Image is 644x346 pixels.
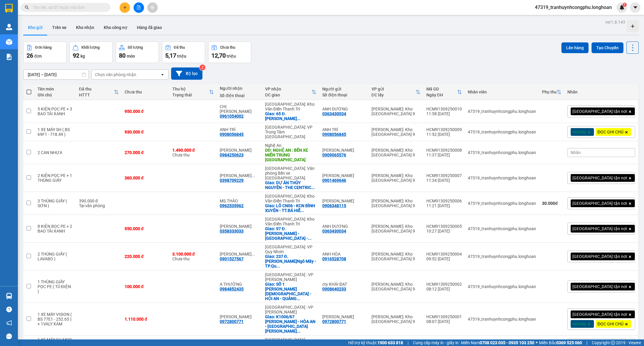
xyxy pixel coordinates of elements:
span: caret-down [633,5,638,10]
span: | [586,339,587,346]
div: Nhãn [567,90,635,94]
div: ANH NGỌC [220,314,259,319]
div: VÕ DUY CHÂU [322,173,366,178]
div: cty KHẢI ĐẠT [322,282,366,287]
div: 0363430034 [322,229,346,233]
div: [PERSON_NAME]: Kho [GEOGRAPHIC_DATA] 9 [371,314,420,324]
div: 47319_tranhuynhcongphu.longhoan [468,130,536,134]
div: 0908056845 [220,132,244,137]
div: 11:58 [DATE] [426,111,462,116]
span: notification [6,320,12,326]
div: 930.000 đ [125,130,166,134]
span: 1 [623,3,626,7]
div: ANH DƯƠNG [322,107,366,111]
div: Chưa thu [172,252,214,261]
button: Số lượng80món [116,41,159,63]
div: 950.000 đ [125,226,166,231]
div: 47319_tranhuynhcongphu.longhoan [468,150,536,155]
div: Nghệ An [265,143,316,148]
button: Chưa thu12,70 triệu [208,41,251,63]
div: DĐ: NGHỆ AN : BẾN XE MIỀN TRUNG TP.VINH [265,148,316,162]
div: 950.000 đ [125,109,166,114]
div: [PERSON_NAME]: Kho [GEOGRAPHIC_DATA] 9 [371,282,420,291]
th: Toggle SortBy [262,84,319,100]
span: Miền Bắc [539,339,582,346]
div: 08:12 [DATE] [426,287,462,291]
div: ĐC giao [265,93,312,97]
div: [GEOGRAPHIC_DATA]: Văn phòng Bến xe [GEOGRAPHIC_DATA] [265,166,316,180]
strong: 0369 525 060 [556,340,582,345]
div: ver 1.8.143 [605,19,625,25]
span: Miền Nam [461,339,534,346]
div: 11:34 [DATE] [426,178,462,183]
span: file-add [137,5,141,10]
div: Giao: 97 Đ.TRẦN DUY HƯNG - TRUNG HÒA - CẦU GIẤY - HÀ NỘI [265,226,316,241]
div: 1.490.000 đ [172,148,214,153]
span: ĐỌC GHI CHÚ [597,129,623,135]
div: 0972800771 [220,319,244,324]
div: Khối lượng [81,45,100,50]
span: Xe máy [572,129,586,135]
div: 8 KIỆN BỌC PE + 2 BAO TẢI XANH [38,224,73,233]
div: A THƯỜNG [220,282,259,287]
span: search [25,5,29,10]
div: HTTT [79,93,114,97]
div: 3.100.000 đ [172,252,214,256]
img: icon-new-feature [619,5,625,10]
div: [GEOGRAPHIC_DATA]: VP Quy Nhơn [265,244,316,254]
span: plus [123,5,127,10]
svg: open [160,72,165,77]
span: triệu [227,54,236,59]
div: [PERSON_NAME]: Kho [GEOGRAPHIC_DATA] 9 [371,199,420,208]
div: HCM91309250009 [426,127,462,132]
span: ... [297,116,301,121]
span: 92 [73,52,79,59]
span: món [127,54,135,59]
div: Người gửi [322,87,366,91]
div: VP gửi [371,87,416,91]
div: 1 XE MÁY SH ( BS 69F1 - 718.49 ) [38,127,73,137]
img: warehouse-icon [6,39,12,45]
button: Hàng đã giao [132,20,167,35]
input: Tìm tên, số ĐT hoặc mã đơn [33,4,103,11]
div: HCM91309250005 [426,224,462,229]
div: Thu hộ [172,87,209,91]
div: 0398709229 [220,178,244,183]
div: MS.THẢO [220,199,259,203]
div: [PERSON_NAME]: Kho [GEOGRAPHIC_DATA] 9 [371,224,420,233]
button: file-add [134,2,144,13]
span: [GEOGRAPHIC_DATA] tận nơi [572,201,627,206]
button: Trên xe [47,20,71,35]
div: [GEOGRAPHIC_DATA]: Kho Văn Điển Thanh Trì [265,102,316,111]
div: 0908056845 [322,132,346,137]
div: CHỊ TRANG [220,104,259,114]
div: Giao: 237 Đ.Hoàng Văn Thụ - F.Ngô Mây - TP.Quy Nhơn - Bình Định [265,254,316,268]
div: Nhân viên [468,90,536,94]
span: question-circle [6,307,12,312]
button: Đơn hàng26đơn [23,41,66,63]
div: 0972800771 [322,319,346,324]
button: Khối lượng92kg [69,41,113,63]
div: [PERSON_NAME]: Kho [GEOGRAPHIC_DATA] 9 [371,107,420,116]
div: 1 XE MÁY VISION ( BS 77E1 - 252.65 ) + 1VALY XÁM [38,312,73,326]
th: Toggle SortBy [539,84,564,100]
div: 47319_tranhuynhcongphu.longhoan [468,254,536,259]
div: Mã GD [426,87,457,91]
div: Số điện thoại [322,93,366,97]
div: 47319_tranhuynhcongphu.longhoan [468,109,536,114]
div: HCM91309250004 [426,252,462,256]
div: 47319_tranhuynhcongphu.longhoan [468,201,536,206]
div: Giao: K1006/67 TÔN ĐẢN - HÒA AN - CẨM LỆ - ĐÀ NẴNG [265,314,316,333]
th: Toggle SortBy [169,84,217,100]
span: [GEOGRAPHIC_DATA] tận nơi [572,175,627,181]
span: ... [301,208,304,213]
div: 360.000 đ [125,176,166,180]
div: HCM91309250007 [426,173,462,178]
div: 0901527567 [220,256,244,261]
div: Đơn hàng [35,45,52,50]
sup: 1 [623,3,627,7]
div: [GEOGRAPHIC_DATA]: VP Trung Tâm [GEOGRAPHIC_DATA] [265,125,316,139]
div: 0962535962 [220,203,244,208]
div: ANH NGỌC [322,314,366,319]
div: HCM91309250010 [426,107,462,111]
